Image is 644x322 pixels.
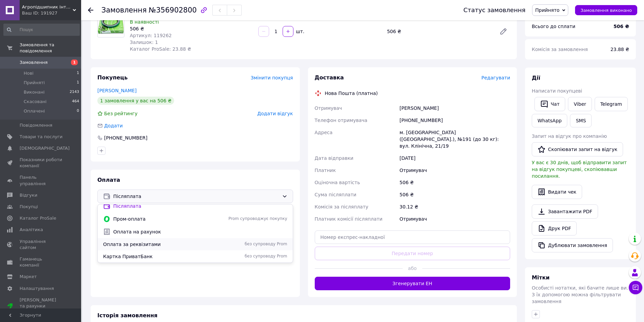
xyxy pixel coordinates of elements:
span: Платник комісії післяплати [315,216,383,222]
a: [PERSON_NAME] [97,88,137,93]
span: Післяплата [113,193,279,200]
button: SMS [570,114,592,127]
div: шт. [294,28,305,35]
div: 506 ₴ [398,176,511,189]
span: Картка ПриватБанк [103,253,213,260]
span: Отримувач [315,105,342,111]
a: Telegram [595,97,628,111]
span: Редагувати [481,75,510,80]
span: Оплата на рахунок [113,228,287,235]
div: 506 ₴ [384,27,494,36]
button: Згенерувати ЕН [315,277,510,290]
span: Післяплата [113,203,287,209]
span: Пром-оплата [113,216,213,222]
div: Нова Пошта (платна) [323,90,380,97]
span: Платник [315,168,336,173]
span: [DEMOGRAPHIC_DATA] [20,145,70,151]
a: Друк PDF [532,221,577,236]
span: Дата відправки [315,155,354,161]
span: Панель управління [20,174,63,187]
span: Показники роботи компанії [20,157,63,169]
span: Без рейтингу [104,111,138,116]
span: Повідомлення [20,122,52,128]
span: Артикул: 119262 [130,33,172,38]
span: Покупець [97,74,128,81]
span: Покупці [20,204,38,210]
div: Статус замовлення [463,7,526,14]
img: Сальник 63.5*82.58*9.53 SKF CR24898 [98,14,124,34]
span: 464 [72,99,79,105]
span: Прийнято [535,7,559,13]
span: Управління сайтом [20,239,63,251]
div: [PERSON_NAME] [398,102,511,114]
span: 2143 [70,89,79,95]
button: Скопіювати запит на відгук [532,142,623,156]
button: Видати чек [532,185,582,199]
a: Viber [568,97,592,111]
input: Номер експрес-накладної [315,230,510,244]
a: Завантажити PDF [532,204,598,219]
button: Чат [534,97,565,111]
span: Оплачені [24,108,45,114]
span: Мітки [532,274,550,281]
span: Аналітика [20,227,43,233]
div: м. [GEOGRAPHIC_DATA] ([GEOGRAPHIC_DATA].), №191 (до 30 кг): вул. Клінічна, 21/19 [398,126,511,152]
span: Сума післяплати [315,192,357,197]
span: Залишок: 1 [130,40,158,45]
div: [DATE] [398,152,511,164]
span: [PERSON_NAME] та рахунки [20,297,63,316]
span: Замовлення виконано [580,8,632,13]
span: Історія замовлення [97,312,158,319]
span: 1 [71,59,78,65]
span: Нові [24,70,33,76]
span: Скасовані [24,99,47,105]
span: Додати відгук [257,111,293,116]
span: Додати [104,123,123,128]
div: [PHONE_NUMBER] [103,134,148,141]
div: Отримувач [398,213,511,225]
span: без супроводу Prom [215,253,287,259]
div: 506 ₴ [130,25,253,32]
span: Змінити покупця [251,75,293,80]
input: Пошук [3,24,80,36]
span: Налаштування [20,286,54,292]
span: Товари та послуги [20,134,63,140]
span: Оціночна вартість [315,180,360,185]
div: Повернутися назад [88,7,93,14]
b: 506 ₴ [614,24,629,29]
span: Дії [532,75,540,81]
span: Агропідшипник інтернет-магазин [22,4,73,10]
span: без супроводу Prom [215,241,287,247]
span: або [403,265,422,272]
span: Запит на відгук про компанію [532,133,607,139]
span: 23.88 ₴ [611,47,629,52]
div: [PHONE_NUMBER] [398,114,511,126]
span: Каталог ProSale: 23.88 ₴ [130,46,191,52]
button: Замовлення виконано [575,5,637,15]
span: Замовлення [20,59,48,66]
span: Всього до сплати [532,24,575,29]
span: 1 [77,80,79,86]
span: Маркет [20,274,37,280]
span: Особисті нотатки, які бачите лише ви. З їх допомогою можна фільтрувати замовлення [532,285,628,304]
button: Чат з покупцем [629,281,642,294]
span: Телефон отримувача [315,118,367,123]
div: 1 замовлення у вас на 506 ₴ [97,97,174,105]
span: Каталог ProSale [20,215,56,221]
span: 1 [77,70,79,76]
span: №356902800 [149,6,197,14]
span: Замовлення та повідомлення [20,42,81,54]
div: 506 ₴ [398,189,511,201]
span: Гаманець компанії [20,256,63,268]
span: Prom супроводжує покупку [215,216,287,222]
span: Прийняті [24,80,45,86]
span: 0 [77,108,79,114]
div: 30.12 ₴ [398,201,511,213]
span: Адреса [315,130,333,135]
span: Оплата за реквізитами [103,241,213,248]
span: Оплата [97,177,120,183]
span: Написати покупцеві [532,88,582,94]
div: Отримувач [398,164,511,176]
span: Замовлення [101,6,147,14]
span: В наявності [130,19,159,25]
